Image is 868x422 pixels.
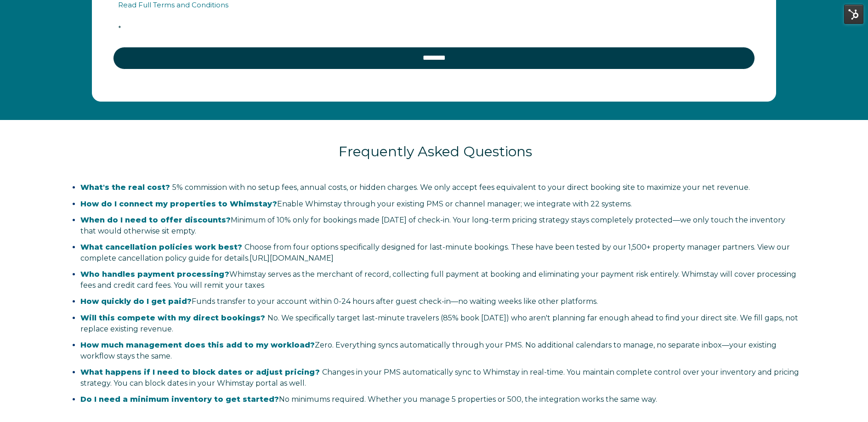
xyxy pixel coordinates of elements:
[80,395,279,404] strong: Do I need a minimum inventory to get started?
[80,314,265,322] span: Will this compete with my direct bookings?
[80,297,192,306] strong: How quickly do I get paid?
[80,216,785,235] span: only for bookings made [DATE] of check-in. Your long-term pricing strategy stays completely prote...
[339,143,532,160] span: Frequently Asked Questions
[80,395,657,404] span: No minimums required. Whether you manage 5 properties or 500, the integration works the same way.
[80,368,799,388] span: Changes in your PMS automatically sync to Whimstay in real-time. You maintain complete control ov...
[80,341,777,360] span: Zero. Everything syncs automatically through your PMS. No additional calendars to manage, no sepa...
[80,297,598,306] span: Funds transfer to your account within 0-24 hours after guest check-in—no waiting weeks like other...
[231,216,291,224] span: Minimum of 10%
[80,270,796,290] span: Whimstay serves as the merchant of record, collecting full payment at booking and eliminating you...
[80,314,798,333] span: No. We specifically target last-minute travelers (85% book [DATE]) who aren't planning far enough...
[80,200,277,208] strong: How do I connect my properties to Whimstay?
[80,243,242,251] span: What cancellation policies work best?
[80,270,229,279] strong: Who handles payment processing?
[250,254,334,262] a: Vínculo https://salespage.whimstay.com/cancellation-policy-options
[80,200,632,208] span: Enable Whimstay through your existing PMS or channel manager; we integrate with 22 systems.
[80,243,790,262] span: Choose from four options specifically designed for last-minute bookings. These have been tested b...
[118,0,228,9] a: Read Full Terms and Conditions
[80,216,231,224] strong: When do I need to offer discounts?
[80,341,315,349] strong: How much management does this add to my workload?
[80,183,170,192] span: What's the real cost?
[844,5,863,24] img: HubSpot Tools Menu Toggle
[80,183,750,192] span: 5% commission with no setup fees, annual costs, or hidden charges. We only accept fees equivalent...
[80,368,320,376] span: What happens if I need to block dates or adjust pricing?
